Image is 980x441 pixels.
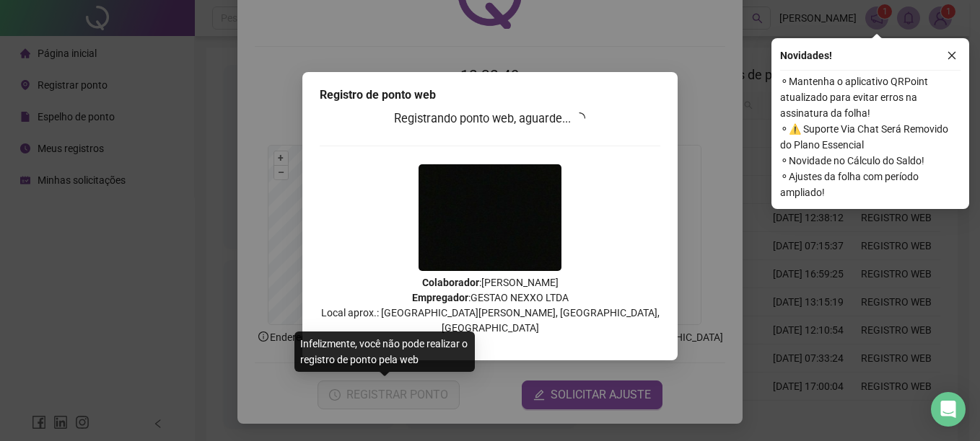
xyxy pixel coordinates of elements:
div: Open Intercom Messenger [931,392,966,427]
span: loading [572,110,588,126]
span: ⚬ Ajustes da folha com período ampliado! [780,169,961,200]
span: ⚬ ⚠️ Suporte Via Chat Será Removido do Plano Essencial [780,121,961,153]
strong: Empregador [412,292,468,303]
img: Z [419,164,561,271]
strong: Colaborador [422,277,479,288]
span: ⚬ Novidade no Cálculo do Saldo! [780,153,961,169]
span: ⚬ Mantenha o aplicativo QRPoint atualizado para evitar erros na assinatura da folha! [780,73,961,121]
h3: Registrando ponto web, aguarde... [320,110,660,128]
div: Infelizmente, você não pode realizar o registro de ponto pela web [294,331,475,372]
span: Novidades ! [780,48,832,63]
span: close [947,50,957,61]
div: Registro de ponto web [320,86,660,104]
p: : [PERSON_NAME] : GESTAO NEXXO LTDA Local aprox.: [GEOGRAPHIC_DATA][PERSON_NAME], [GEOGRAPHIC_DAT... [320,275,660,336]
